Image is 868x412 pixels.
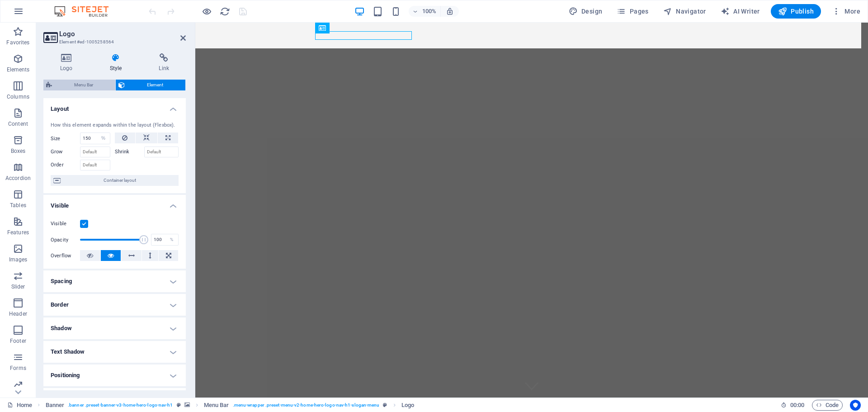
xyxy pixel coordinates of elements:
[204,400,229,411] span: Click to select. Double-click to edit
[46,400,415,411] nav: breadcrumb
[850,400,861,411] button: Usercentrics
[401,400,414,411] span: Click to select. Double-click to edit
[220,6,230,17] i: Reload page
[778,7,814,16] span: Publish
[43,341,186,363] h4: Text Shadow
[51,237,80,242] label: Opacity
[43,317,186,339] h4: Shadow
[11,147,26,155] p: Boxes
[7,400,32,411] a: Click to cancel selection. Double-click to open Pages
[51,218,80,229] label: Visible
[422,6,437,17] h6: 100%
[68,400,173,411] span: . banner .preset-banner-v3-home-hero-logo-nav-h1
[80,147,110,157] input: Default
[43,270,186,292] h4: Spacing
[797,402,798,408] span: :
[142,53,186,72] h4: Link
[63,175,176,186] span: Container layout
[10,365,26,372] p: Forms
[383,403,387,407] i: This element is a customizable preset
[127,80,183,90] span: Element
[790,400,804,411] span: 00 00
[43,98,186,114] h4: Layout
[816,400,839,411] span: Code
[565,4,606,19] button: Design
[9,256,28,263] p: Images
[7,93,29,100] p: Columns
[6,39,29,46] p: Favorites
[52,6,120,17] img: Editor Logo
[781,400,805,411] h6: Session time
[660,4,710,19] button: Navigator
[7,229,29,236] p: Features
[59,38,168,46] h3: Element #ed-1005258564
[43,294,186,316] h4: Border
[165,234,178,245] div: %
[51,160,80,170] label: Order
[51,175,179,186] button: Container layout
[55,80,113,90] span: Menu Bar
[569,7,603,16] span: Design
[115,147,144,157] label: Shrink
[43,365,186,386] h4: Positioning
[177,403,181,407] i: This element is a customizable preset
[613,4,652,19] button: Pages
[184,403,190,407] i: This element contains a background
[51,136,80,141] label: Size
[5,175,31,182] p: Accordion
[43,388,186,410] h4: Transform
[721,7,760,16] span: AI Writer
[233,400,380,411] span: . menu-wrapper .preset-menu-v2-home-hero-logo-nav-h1-slogan-menu
[7,66,30,73] p: Elements
[43,195,186,211] h4: Visible
[43,53,93,72] h4: Logo
[409,6,441,17] button: 100%
[832,7,860,16] span: More
[663,7,706,16] span: Navigator
[51,251,80,261] label: Overflow
[565,4,606,19] div: Design (Ctrl+Alt+Y)
[59,30,186,38] h2: Logo
[828,4,864,19] button: More
[8,120,28,128] p: Content
[617,7,648,16] span: Pages
[446,7,454,15] i: On resize automatically adjust zoom level to fit chosen device.
[771,4,821,19] button: Publish
[10,337,26,345] p: Footer
[51,122,179,129] div: How this element expands within the layout (Flexbox).
[93,53,142,72] h4: Style
[219,6,230,17] button: reload
[51,147,80,157] label: Grow
[80,160,110,170] input: Default
[46,400,65,411] span: Click to select. Double-click to edit
[11,283,25,290] p: Slider
[144,147,179,157] input: Default
[116,80,185,90] button: Element
[10,202,26,209] p: Tables
[43,80,115,90] button: Menu Bar
[812,400,843,411] button: Code
[717,4,764,19] button: AI Writer
[9,310,27,317] p: Header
